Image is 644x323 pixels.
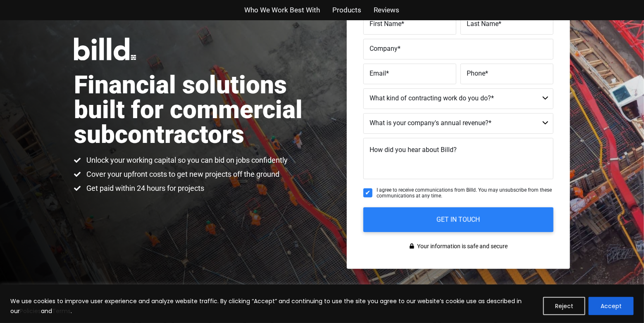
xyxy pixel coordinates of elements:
[415,240,508,252] span: Your information is safe and secure
[333,4,362,16] a: Products
[370,69,386,77] span: Email
[74,73,322,147] h1: Financial solutions built for commercial subcontractors
[84,183,204,193] span: Get paid within 24 hours for projects
[589,297,634,315] button: Accept
[20,307,41,315] a: Policies
[363,207,553,232] input: GET IN TOUCH
[84,169,279,179] span: Cover your upfront costs to get new projects off the ground
[374,4,400,16] a: Reviews
[377,187,553,199] span: I agree to receive communications from Billd. You may unsubscribe from these communications at an...
[370,146,457,154] span: How did you hear about Billd?
[370,45,398,52] span: Company
[52,307,71,315] a: Terms
[10,296,537,316] p: We use cookies to improve user experience and analyze website traffic. By clicking “Accept” and c...
[467,69,485,77] span: Phone
[363,188,372,197] input: I agree to receive communications from Billd. You may unsubscribe from these communications at an...
[84,155,288,165] span: Unlock your working capital so you can bid on jobs confidently
[245,4,320,16] a: Who We Work Best With
[467,20,499,28] span: Last Name
[370,20,401,28] span: First Name
[543,297,585,315] button: Reject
